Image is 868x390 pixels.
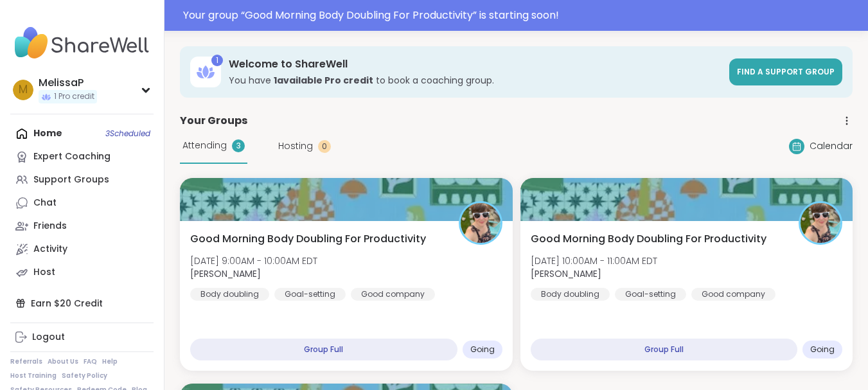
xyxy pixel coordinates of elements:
span: Going [470,344,495,355]
a: Host [10,261,154,284]
a: Activity [10,238,154,261]
a: Friends [10,215,154,238]
div: 1 [211,55,223,66]
span: 1 Pro credit [54,91,94,102]
div: Goal-setting [615,288,686,301]
div: Group Full [531,339,798,360]
span: Going [810,344,835,355]
div: Good company [691,288,775,301]
div: Activity [33,243,67,256]
a: Help [102,357,118,366]
a: Host Training [10,371,57,380]
div: Good company [351,288,435,301]
div: Your group “ Good Morning Body Doubling For Productivity ” is starting soon! [183,8,860,23]
div: Group Full [190,339,457,360]
img: ShareWell Nav Logo [10,21,154,66]
div: 0 [318,140,331,153]
div: MelissaP [39,76,97,90]
b: [PERSON_NAME] [531,267,601,280]
span: [DATE] 10:00AM - 11:00AM EDT [531,254,657,267]
img: Adrienne_QueenOfTheDawn [461,203,500,243]
span: Good Morning Body Doubling For Productivity [531,231,766,247]
span: M [19,82,28,98]
h3: Welcome to ShareWell [229,57,722,71]
span: Your Groups [180,113,247,129]
a: Referrals [10,357,42,366]
span: [DATE] 9:00AM - 10:00AM EDT [190,254,317,267]
h3: You have to book a coaching group. [229,74,722,87]
div: Goal-setting [274,288,346,301]
span: Attending [182,139,227,152]
div: Host [33,266,55,279]
a: Safety Policy [62,371,107,380]
a: Expert Coaching [10,145,154,168]
div: Support Groups [33,173,109,186]
div: Body doubling [531,288,610,301]
span: Hosting [278,139,313,153]
div: Friends [33,220,67,233]
div: Earn $20 Credit [10,292,154,315]
span: Good Morning Body Doubling For Productivity [190,231,426,247]
div: Logout [32,331,65,344]
a: Chat [10,191,154,215]
div: Expert Coaching [33,150,111,163]
b: 1 available Pro credit [274,74,373,87]
a: Find a support group [729,58,842,85]
span: Find a support group [737,66,835,77]
a: Logout [10,326,154,349]
div: Body doubling [190,288,269,301]
a: FAQ [84,357,97,366]
div: Chat [33,197,57,209]
img: Adrienne_QueenOfTheDawn [801,203,840,243]
a: About Us [48,357,78,366]
b: [PERSON_NAME] [190,267,261,280]
div: 3 [232,139,245,152]
a: Support Groups [10,168,154,191]
span: Calendar [810,139,853,153]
